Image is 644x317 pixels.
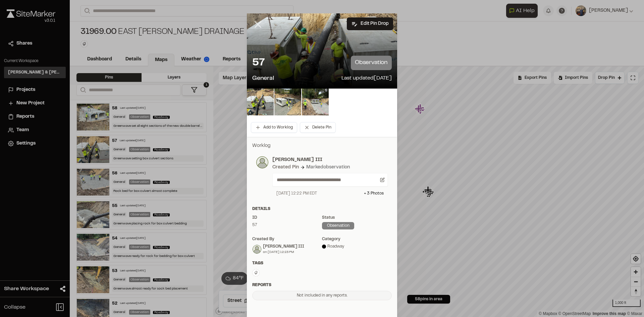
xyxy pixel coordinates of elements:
[322,244,392,250] div: Roadway
[252,236,322,242] div: Created by
[302,89,329,115] img: file
[364,191,384,197] div: + 3 Photo s
[276,191,317,197] div: [DATE] 12:22 PM EDT
[252,56,265,70] p: 57
[263,244,304,250] div: [PERSON_NAME] III
[263,250,304,255] div: on [DATE] 12:23 PM
[252,260,392,266] div: Tags
[322,215,392,221] div: Status
[252,282,392,288] div: Reports
[272,164,299,171] div: Created Pin
[252,269,260,276] button: Edit Tags
[300,122,336,133] button: Delete Pin
[256,156,268,168] img: photo
[252,206,392,212] div: Details
[253,245,261,254] img: Glenn David Smoak III
[252,291,392,300] div: Not included in any reports.
[341,74,392,83] p: Last updated [DATE]
[274,89,301,115] img: file
[252,74,274,83] p: General
[252,142,392,150] p: Worklog
[247,89,274,115] img: file
[251,122,297,133] button: Add to Worklog
[351,56,392,70] p: observation
[252,222,322,228] div: 57
[272,156,388,164] p: [PERSON_NAME] III
[322,222,354,229] div: observation
[252,215,322,221] div: ID
[306,164,350,171] div: Marked observation
[322,236,392,242] div: category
